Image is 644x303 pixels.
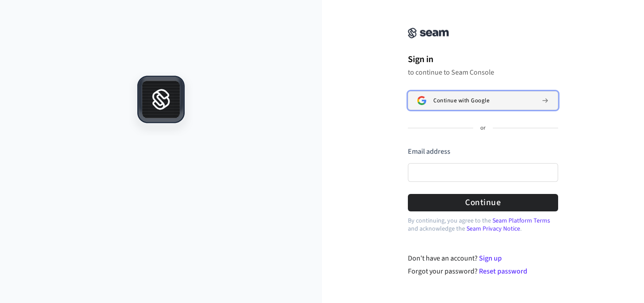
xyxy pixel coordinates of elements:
p: By continuing, you agree to the and acknowledge the . [408,217,558,233]
span: Continue with Google [433,97,489,104]
h1: Sign in [408,53,558,66]
a: Seam Privacy Notice [466,224,520,233]
div: Don't have an account? [408,253,559,264]
a: Seam Platform Terms [492,216,550,225]
p: or [480,124,486,132]
button: Sign in with GoogleContinue with Google [408,91,558,110]
div: Forgot your password? [408,266,559,277]
img: Sign in with Google [417,96,426,105]
a: Sign up [479,253,502,263]
p: to continue to Seam Console [408,68,558,77]
img: Seam Console [408,28,449,38]
a: Reset password [479,266,527,276]
button: Continue [408,194,558,211]
label: Email address [408,147,450,156]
